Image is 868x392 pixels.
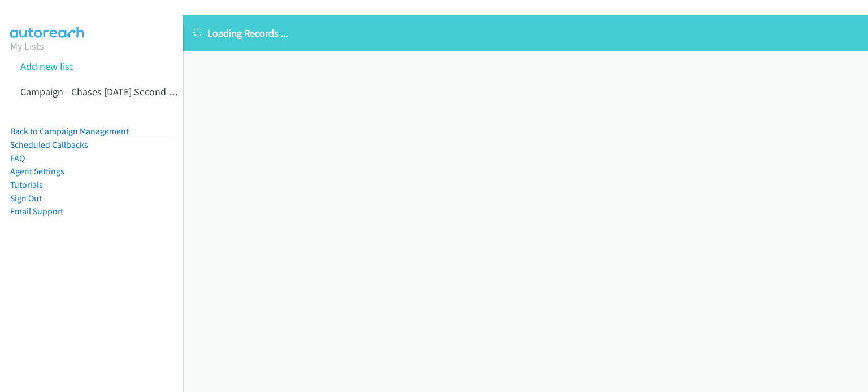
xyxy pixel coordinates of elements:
a: My Lists [10,39,44,52]
a: Email Support [10,206,63,217]
a: FAQ [10,153,25,164]
a: Sign Out [10,193,42,204]
a: Add new list [20,60,73,73]
a: Tutorials [10,179,43,190]
a: Agent Settings [10,166,64,177]
p: Loading Records ... [193,25,858,41]
a: Campaign - Chases [DATE] Second Attempt [20,85,203,98]
a: Back to Campaign Management [10,126,129,136]
a: Scheduled Callbacks [10,139,88,150]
